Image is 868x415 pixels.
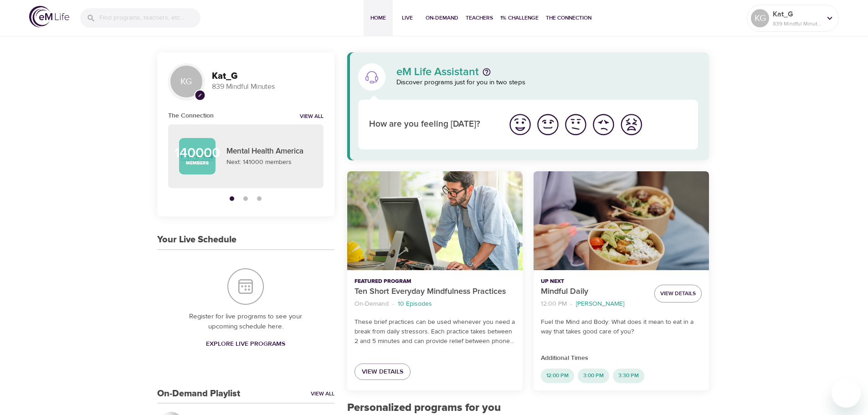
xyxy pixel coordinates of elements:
p: Fuel the Mind and Body: What does it mean to eat in a way that takes good care of you? [541,318,702,337]
div: 3:00 PM [578,369,609,383]
span: Explore Live Programs [206,338,285,350]
p: 140000 [175,146,220,160]
p: eM Life Assistant [396,67,479,77]
div: 12:00 PM [541,369,574,383]
p: Members [186,160,209,167]
img: eM Life Assistant [365,70,379,84]
li: · [392,298,394,310]
img: worst [619,112,644,137]
p: Mental Health America [226,146,313,158]
span: On-Demand [426,13,458,23]
p: 839 Mindful Minutes [773,20,821,28]
h3: On-Demand Playlist [157,389,240,399]
p: How are you feeling [DATE]? [369,118,495,131]
a: View all notifications [300,113,324,121]
span: 1% Challenge [500,13,539,23]
a: Explore Live Programs [202,336,289,353]
div: KG [168,63,205,100]
button: I'm feeling good [534,111,562,138]
span: 3:30 PM [613,372,644,379]
button: View Details [654,285,702,302]
img: logo [29,6,69,27]
p: 10 Episodes [398,299,432,309]
button: I'm feeling ok [562,111,590,138]
p: Mindful Daily [541,286,647,298]
img: ok [563,112,588,137]
h3: Your Live Schedule [157,235,236,245]
p: Kat_G [773,9,821,20]
a: View All [311,390,334,398]
img: good [535,112,560,137]
button: Mindful Daily [534,171,709,270]
p: On-Demand [354,299,389,309]
h3: Kat_G [212,71,324,82]
span: 12:00 PM [541,372,574,379]
h6: The Connection [168,111,214,121]
div: 3:30 PM [613,369,644,383]
span: Home [367,13,389,23]
span: 3:00 PM [578,372,609,379]
a: View Details [354,364,411,380]
div: KG [751,9,769,27]
button: I'm feeling bad [590,111,617,138]
img: great [508,112,533,137]
li: · [570,298,572,310]
img: Your Live Schedule [227,268,264,305]
p: Additional Times [541,354,702,363]
p: These brief practices can be used whenever you need a break from daily stressors. Each practice t... [354,318,515,346]
p: Ten Short Everyday Mindfulness Practices [354,286,515,298]
span: View Details [362,366,403,378]
span: View Details [660,289,696,298]
nav: breadcrumb [541,298,647,310]
nav: breadcrumb [354,298,515,310]
p: Up Next [541,277,647,286]
p: [PERSON_NAME] [576,299,624,309]
p: Register for live programs to see your upcoming schedule here. [175,312,316,332]
p: 12:00 PM [541,299,567,309]
p: Next: 141000 members [226,158,313,167]
img: bad [591,112,616,137]
span: Live [396,13,418,23]
span: The Connection [546,13,591,23]
button: I'm feeling worst [617,111,645,138]
h2: Personalized programs for you [347,401,709,415]
iframe: Button to launch messaging window [832,379,861,408]
span: Teachers [466,13,493,23]
button: Ten Short Everyday Mindfulness Practices [347,171,523,270]
p: Discover programs just for you in two steps [396,77,699,88]
p: Featured Program [354,277,515,286]
button: I'm feeling great [506,111,534,138]
input: Find programs, teachers, etc... [99,8,200,28]
p: 839 Mindful Minutes [212,82,324,92]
